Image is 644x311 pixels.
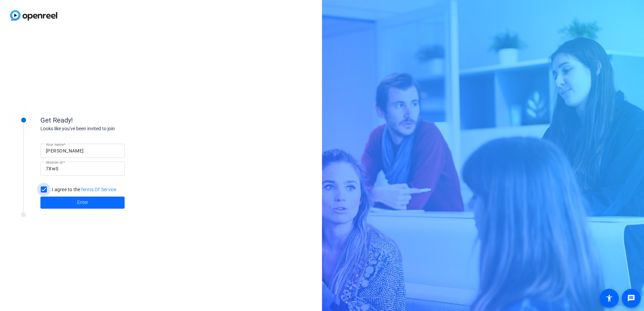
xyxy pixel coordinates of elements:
[51,186,117,193] label: I agree to the
[605,294,613,302] mat-icon: accessibility
[40,197,125,209] button: Enter
[77,199,88,206] span: Enter
[46,142,64,146] mat-label: Your name
[80,187,117,192] a: Terms Of Service
[40,115,175,125] div: Get Ready!
[46,160,63,164] mat-label: Session ID
[40,125,175,132] div: Looks like you've been invited to join
[627,294,635,302] mat-icon: message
